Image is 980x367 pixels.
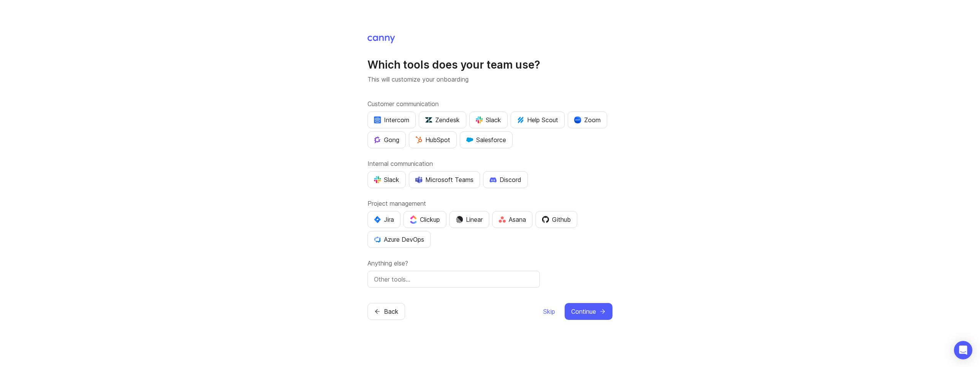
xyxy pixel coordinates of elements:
button: Continue [565,303,612,320]
div: Discord [490,175,521,184]
label: Anything else? [367,259,612,268]
div: Clickup [410,215,440,224]
button: Discord [483,171,528,188]
div: Microsoft Teams [415,175,474,184]
button: Microsoft Teams [409,171,480,188]
label: Internal communication [367,159,612,168]
button: Gong [367,131,406,148]
h1: Which tools does your team use? [367,58,612,72]
div: Intercom [374,115,409,125]
div: Slack [374,175,399,184]
img: qKnp5cUisfhcFQGr1t296B61Fm0WkUVwBZaiVE4uNRmEGBFetJMz8xGrgPHqF1mLDIG816Xx6Jz26AFmkmT0yuOpRCAR7zRpG... [374,136,381,143]
button: Slack [367,171,406,188]
img: eRR1duPH6fQxdnSV9IruPjCimau6md0HxlPR81SIPROHX1VjYjAN9a41AAAAAElFTkSuQmCC [374,116,381,123]
img: G+3M5qq2es1si5SaumCnMN47tP1CvAZneIVX5dcx+oz+ZLhv4kfP9DwAAAABJRU5ErkJggg== [415,136,422,143]
img: Canny Home [367,36,395,43]
button: Azure DevOps [367,231,431,248]
button: Linear [449,211,489,228]
span: Back [384,307,399,316]
div: Asana [499,215,526,224]
img: D0GypeOpROL5AAAAAElFTkSuQmCC [415,176,422,183]
img: Dm50RERGQWO2Ei1WzHVviWZlaLVriU9uRN6E+tIr91ebaDbMKKPDpFbssSuEG21dcGXkrKsuOVPwCeFJSFAIOxgiKgL2sFHRe... [456,216,463,223]
button: Help Scout [511,111,565,128]
img: j83v6vj1tgY2AAAAABJRU5ErkJggg== [410,215,417,223]
button: Intercom [367,111,416,128]
div: Help Scout [517,115,558,125]
button: Clickup [403,211,446,228]
div: HubSpot [415,135,450,144]
div: Open Intercom Messenger [954,341,972,359]
img: Rf5nOJ4Qh9Y9HAAAAAElFTkSuQmCC [499,216,506,223]
button: Jira [367,211,400,228]
button: Zendesk [419,111,466,128]
img: GKxMRLiRsgdWqxrdBeWfGK5kaZ2alx1WifDSa2kSTsK6wyJURKhUuPoQRYzjholVGzT2A2owx2gHwZoyZHHCYJ8YNOAZj3DSg... [466,136,473,143]
button: HubSpot [409,131,457,148]
img: WIAAAAASUVORK5CYII= [374,176,381,183]
button: Slack [469,111,508,128]
div: Salesforce [466,135,506,144]
label: Customer communication [367,99,612,108]
img: UniZRqrCPz6BHUWevMzgDJ1FW4xaGg2egd7Chm8uY0Al1hkDyjqDa8Lkk0kDEdqKkBok+T4wfoD0P0o6UMciQ8AAAAASUVORK... [425,116,432,123]
div: Zendesk [425,115,460,125]
div: Gong [374,135,399,144]
button: Back [367,303,405,320]
button: Salesforce [460,131,513,148]
label: Project management [367,199,612,208]
img: WIAAAAASUVORK5CYII= [476,116,483,123]
img: svg+xml;base64,PHN2ZyB4bWxucz0iaHR0cDovL3d3dy53My5vcmcvMjAwMC9zdmciIHZpZXdCb3g9IjAgMCA0MC4zNDMgND... [374,216,381,223]
div: Jira [374,215,394,224]
img: 0D3hMmx1Qy4j6AAAAAElFTkSuQmCC [542,216,549,223]
button: Asana [492,211,532,228]
img: kV1LT1TqjqNHPtRK7+FoaplE1qRq1yqhg056Z8K5Oc6xxgIuf0oNQ9LelJqbcyPisAf0C9LDpX5UIuAAAAAElFTkSuQmCC [517,116,524,123]
div: Github [542,215,571,224]
div: Linear [456,215,483,224]
p: This will customize your onboarding [367,75,612,84]
button: Github [536,211,577,228]
button: Skip [543,303,555,320]
button: Zoom [568,111,607,128]
img: +iLplPsjzba05dttzK064pds+5E5wZnCVbuGoLvBrYdmEPrXTzGo7zG60bLEREEjvOjaG9Saez5xsOEAbxBwOP6dkea84XY9O... [490,177,497,182]
div: Slack [476,115,501,125]
span: Continue [571,307,596,316]
div: Zoom [574,115,601,125]
span: Skip [543,307,555,316]
img: xLHbn3khTPgAAAABJRU5ErkJggg== [574,116,581,123]
img: YKcwp4sHBXAAAAAElFTkSuQmCC [374,236,381,243]
div: Azure DevOps [374,235,424,244]
input: Other tools… [374,275,533,284]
